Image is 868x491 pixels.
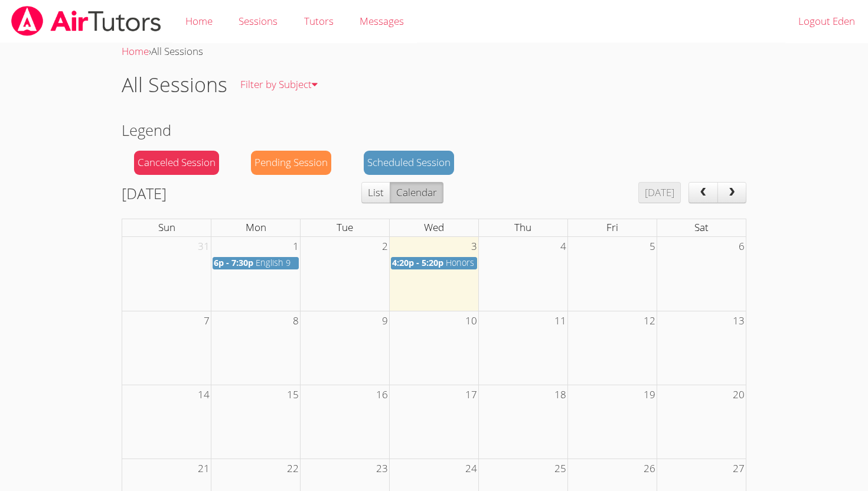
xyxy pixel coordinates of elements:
span: 4 [559,237,567,256]
span: 2 [381,237,389,256]
a: Filter by Subject [227,63,331,106]
span: 9 [381,311,389,331]
span: 7 [203,311,211,331]
span: 1 [292,237,300,256]
span: 22 [286,459,300,479]
span: English 9 [256,257,291,268]
span: 25 [553,459,567,479]
span: 18 [553,385,567,405]
span: Fri [606,220,618,234]
span: 6 [738,237,746,256]
span: 14 [197,385,211,405]
span: 16 [375,385,389,405]
span: 13 [732,311,746,331]
span: 21 [197,459,211,479]
a: 6p - 7:30p English 9 [213,257,299,269]
span: 23 [375,459,389,479]
span: 3 [470,237,478,256]
span: 4:20p - 5:20p [392,257,443,268]
span: 19 [642,385,657,405]
span: 11 [553,311,567,331]
span: 8 [292,311,300,331]
span: 15 [286,385,300,405]
span: Wed [424,220,444,234]
span: 6p - 7:30p [214,257,253,268]
span: Thu [514,220,531,234]
span: 26 [642,459,657,479]
span: Sat [694,220,709,234]
span: 5 [648,237,657,256]
span: 27 [732,459,746,479]
span: 24 [464,459,478,479]
span: 20 [732,385,746,405]
span: Honors Trig & Algebra II [446,257,539,268]
span: Mon [246,220,266,234]
span: 10 [464,311,478,331]
span: Sun [158,220,175,234]
span: 12 [642,311,657,331]
span: 31 [197,237,211,256]
span: Tue [337,220,353,234]
a: 4:20p - 5:20p Honors Trig & Algebra II [391,257,477,269]
span: 17 [464,385,478,405]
